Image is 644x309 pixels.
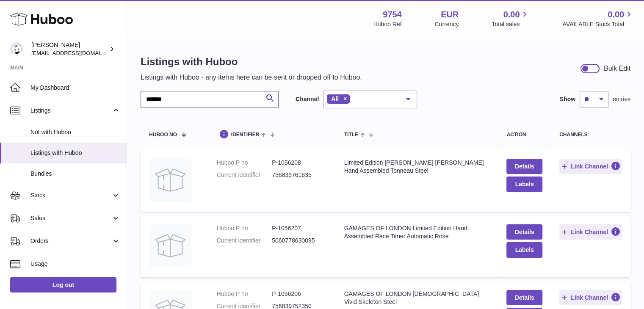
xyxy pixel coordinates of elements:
[613,95,630,103] span: entries
[30,128,120,136] span: Not with Huboo
[331,95,339,102] span: All
[10,43,23,55] img: internalAdmin-9754@internal.huboo.com
[31,50,124,56] span: [EMAIL_ADDRESS][DOMAIN_NAME]
[571,163,608,170] span: Link Channel
[344,224,490,240] div: GAMAGES OF LONDON Limited Edition Hand Assembled Race Timer Automatic Rose
[217,159,272,167] dt: Huboo P no
[562,9,634,28] a: 0.00 AVAILABLE Stock Total
[30,107,111,115] span: Listings
[559,224,622,240] button: Link Channel
[503,9,520,20] span: 0.00
[217,171,272,179] dt: Current identifier
[30,214,111,222] span: Sales
[560,95,575,103] label: Show
[272,224,327,232] dd: P-1056207
[217,237,272,245] dt: Current identifier
[435,20,459,28] div: Currency
[272,171,327,179] dd: 756839761635
[141,55,362,69] h1: Listings with Huboo
[272,159,327,167] dd: P-1056208
[506,242,542,257] button: Labels
[149,224,191,267] img: GAMAGES OF LONDON Limited Edition Hand Assembled Race Timer Automatic Rose
[344,159,490,175] div: Limited Edition [PERSON_NAME] [PERSON_NAME] Hand Assembled Tonneau Steel
[272,290,327,298] dd: P-1056206
[217,290,272,298] dt: Huboo P no
[559,132,622,138] div: channels
[344,132,358,138] span: title
[10,277,116,292] a: Log out
[383,9,402,20] strong: 9754
[559,290,622,305] button: Link Channel
[149,132,177,138] span: Huboo no
[149,159,191,201] img: Limited Edition Mann Egerton Hand Assembled Tonneau Steel
[344,290,490,306] div: GAMAGES OF LONDON [DEMOGRAPHIC_DATA] Vivid Skeleton Steel
[31,41,108,57] div: [PERSON_NAME]
[441,9,459,20] strong: EUR
[604,64,630,73] div: Bulk Edit
[506,290,542,305] a: Details
[30,260,120,268] span: Usage
[231,132,260,138] span: identifier
[608,9,624,20] span: 0.00
[562,20,634,28] span: AVAILABLE Stock Total
[141,73,362,82] p: Listings with Huboo - any items here can be sent or dropped off to Huboo.
[30,237,111,245] span: Orders
[506,177,542,192] button: Labels
[492,20,529,28] span: Total sales
[373,20,402,28] div: Huboo Ref
[30,170,120,178] span: Bundles
[506,159,542,174] a: Details
[571,294,608,301] span: Link Channel
[30,191,111,199] span: Stock
[492,9,529,28] a: 0.00 Total sales
[272,237,327,245] dd: 5060778630095
[30,149,120,157] span: Listings with Huboo
[30,84,120,92] span: My Dashboard
[217,224,272,232] dt: Huboo P no
[506,132,542,138] div: action
[296,95,319,103] label: Channel
[506,224,542,240] a: Details
[559,159,622,174] button: Link Channel
[571,228,608,236] span: Link Channel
